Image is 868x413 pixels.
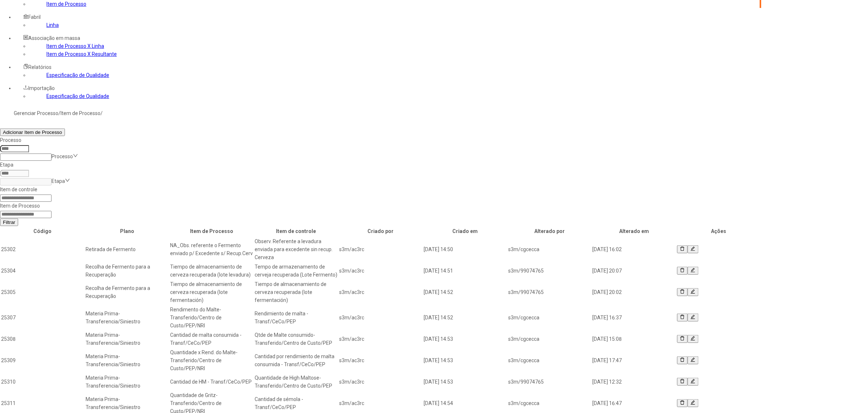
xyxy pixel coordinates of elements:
span: Relatórios [28,64,52,70]
td: 25308 [1,331,85,347]
td: s3m/99074765 [508,262,592,279]
td: NA_Obs. referente o Fermento enviado p/ Excedente s/ Recup.Cerv [170,237,254,262]
td: [DATE] 14:50 [423,237,507,262]
td: s3m/ac3rc [339,331,423,347]
td: Observ. Referente a levadura enviada para excedente sin recup. Cerveza [254,237,338,262]
span: Fabril [28,14,41,20]
td: [DATE] 16:37 [592,305,676,330]
td: [DATE] 15:08 [592,331,676,347]
td: 25305 [1,280,85,304]
td: Rendimiento de malta - Transf/CeCo/PEP [254,305,338,330]
td: [DATE] 20:02 [592,280,676,304]
span: Associação em massa [28,35,80,41]
a: Especificação de Qualidade [46,93,109,99]
td: Materia Prima-Transferencia/Siniestro [85,348,169,373]
td: Quantidade x Rend. do Malte-Transferido/Centro de Custo/PEP/NRI [170,348,254,373]
a: Especificação de Qualidade [46,72,109,78]
a: Gerenciar Processo [14,110,58,116]
td: Rendimento do Malte-Transferido/Centro de Custo/PEP/NRI [170,305,254,330]
td: s3m/ac3rc [339,280,423,304]
td: Tiempo de almacenamiento de cerveza recuperada (lote fermentación) [170,280,254,304]
td: Recolha de Fermento para a Recuperação [85,280,169,304]
td: [DATE] 17:47 [592,348,676,373]
td: [DATE] 20:07 [592,262,676,279]
nz-select-placeholder: Processo [52,154,73,159]
td: Qtde de Malte consumido-Transferido/Centro de Custo/PEP [254,331,338,347]
th: Alterado em [592,227,676,236]
td: Materia Prima-Transferencia/Siniestro [85,305,169,330]
th: Código [1,227,85,236]
th: Ações [677,227,761,236]
td: [DATE] 12:32 [592,373,676,390]
td: Recolha de Fermento para a Recuperação [85,262,169,279]
span: Filtrar [3,220,15,225]
a: Item de Processo [46,1,86,7]
td: s3m/cgcecca [508,331,592,347]
nz-breadcrumb-separator: / [58,110,61,116]
td: [DATE] 14:52 [423,280,507,304]
td: s3m/ac3rc [339,373,423,390]
td: s3m/99074765 [508,373,592,390]
th: Plano [85,227,169,236]
td: 25302 [1,237,85,262]
td: Materia Prima-Transferencia/Siniestro [85,373,169,390]
th: Criado por [339,227,423,236]
td: s3m/99074765 [508,280,592,304]
td: 25304 [1,262,85,279]
td: s3m/cgcecca [508,305,592,330]
td: Materia Prima-Transferencia/Siniestro [85,331,169,347]
td: Cantidad de HM - Transf/CeCo/PEP [170,373,254,390]
th: Item de controle [254,227,338,236]
td: [DATE] 14:53 [423,331,507,347]
td: s3m/cgcecca [508,348,592,373]
td: 25310 [1,373,85,390]
td: Tempo de armazenamento de cerveja recuperada (Lote Fermento) [254,262,338,279]
td: [DATE] 16:02 [592,237,676,262]
th: Alterado por [508,227,592,236]
span: Adicionar Item de Processo [3,130,62,135]
td: [DATE] 14:52 [423,305,507,330]
td: s3m/ac3rc [339,305,423,330]
a: Linha [46,22,59,28]
td: s3m/ac3rc [339,237,423,262]
th: Criado em [423,227,507,236]
nz-breadcrumb-separator: / [100,110,103,116]
td: Tiempo de almacenamiento de cerveza recuperada (lote fermentación) [254,280,338,304]
td: Retirada de Fermento [85,237,169,262]
th: Item de Processo [170,227,254,236]
td: Quantidade de High Maltose-Transferido/Centro de Custo/PEP [254,373,338,390]
td: [DATE] 14:51 [423,262,507,279]
td: 25309 [1,348,85,373]
td: [DATE] 14:53 [423,348,507,373]
td: s3m/ac3rc [339,262,423,279]
a: Item de Processo X Linha [46,43,104,49]
nz-select-placeholder: Etapa [52,178,65,184]
span: Importação [28,85,55,91]
td: Tiempo de almacenamiento de cerveza recuperada (lote levadura) [170,262,254,279]
td: 25307 [1,305,85,330]
a: Item de Processo [61,110,100,116]
td: s3m/cgcecca [508,237,592,262]
td: s3m/ac3rc [339,348,423,373]
td: Cantidad de malta consumida - Transf/CeCo/PEP [170,331,254,347]
a: Item de Processo X Resultante [46,51,117,57]
td: Cantidad por rendimiento de malta consumida - Transf/CeCo/PEP [254,348,338,373]
td: [DATE] 14:53 [423,373,507,390]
